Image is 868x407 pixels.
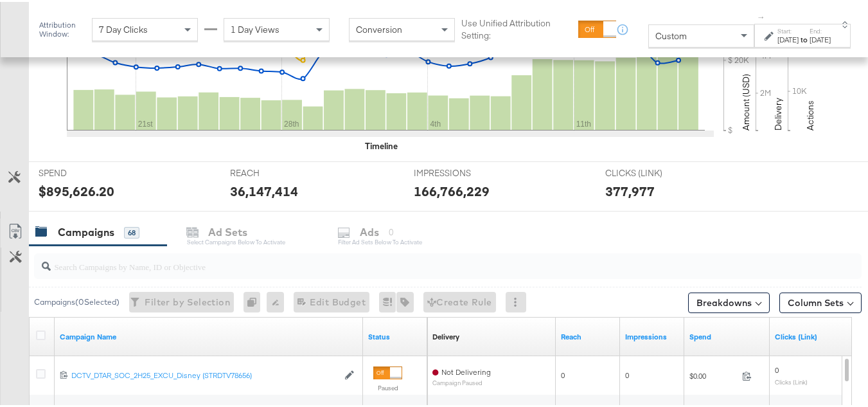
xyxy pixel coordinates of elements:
[461,15,572,39] label: Use Unified Attribution Setting:
[71,368,338,379] a: DCTV_DTAR_SOC_2H25_EXCU_Disney (STRDTV78656)
[625,330,679,340] a: The number of times your ad was served. On mobile apps an ad is counted as served the first time ...
[655,28,687,40] span: Custom
[51,247,788,272] input: Search Campaigns by Name, ID or Objective
[441,365,491,375] span: Not Delivering
[39,19,85,37] div: Attribution Window:
[414,165,510,177] span: IMPRESSIONS
[772,96,784,129] text: Delivery
[779,291,862,311] button: Column Sets
[625,368,629,378] span: 0
[39,165,135,177] span: SPEND
[561,368,565,378] span: 0
[365,138,398,150] div: Timeline
[689,330,765,340] a: The total amount spent to date.
[432,377,491,384] sub: Campaign Paused
[432,330,459,340] a: Reflects the ability of your Ad Campaign to achieve delivery based on ad states, schedule and bud...
[99,22,148,33] span: 7 Day Clicks
[689,369,737,379] span: $0.00
[740,72,752,129] text: Amount (USD)
[356,22,402,33] span: Conversion
[71,368,338,379] div: DCTV_DTAR_SOC_2H25_EXCU_Disney (STRDTV78656)
[60,330,358,340] a: Your campaign name.
[775,376,808,384] sub: Clicks (Link)
[230,180,298,199] div: 36,147,414
[605,165,702,177] span: CLICKS (LINK)
[230,165,326,177] span: REACH
[373,382,402,390] label: Paused
[414,180,490,199] div: 166,766,229
[231,22,279,33] span: 1 Day Views
[810,33,831,43] div: [DATE]
[777,25,799,33] label: Start:
[244,290,267,311] div: 0
[799,33,810,42] strong: to
[810,25,831,33] label: End:
[605,180,655,199] div: 377,977
[775,363,779,373] span: 0
[432,330,459,340] div: Delivery
[688,291,770,311] button: Breakdowns
[58,223,114,238] div: Campaigns
[34,294,120,306] div: Campaigns ( 0 Selected)
[368,330,422,340] a: Shows the current state of your Ad Campaign.
[124,225,139,237] div: 68
[561,330,615,340] a: The number of people your ad was served to.
[756,14,768,18] span: ↑
[777,33,799,43] div: [DATE]
[804,98,816,129] text: Actions
[39,180,114,199] div: $895,626.20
